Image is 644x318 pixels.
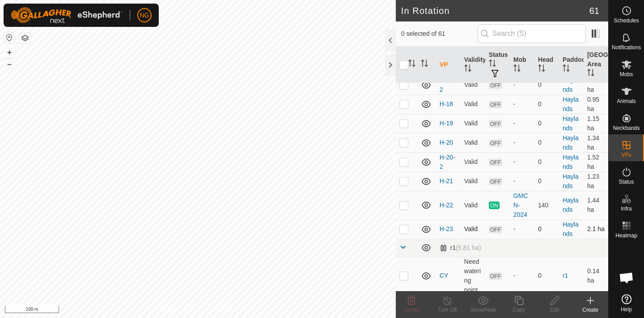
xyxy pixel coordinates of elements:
p-sorticon: Activate to sort [513,66,521,73]
p-sorticon: Activate to sort [408,61,415,68]
a: Help [609,291,644,316]
span: (5.81 ha) [456,244,481,251]
td: 0 [534,172,559,191]
span: Help [621,307,632,312]
td: Valid [461,172,485,191]
td: 0.75 ha [584,75,608,95]
th: VP [436,47,461,83]
td: 0 [534,219,559,239]
td: 0 [534,95,559,114]
a: r1 [563,272,568,279]
span: Heatmap [615,233,637,238]
div: Edit [537,306,572,314]
div: Turn Off [429,306,465,314]
td: 0 [534,152,559,172]
p-sorticon: Activate to sort [538,66,545,73]
td: 1.23 ha [584,172,608,191]
td: Valid [461,219,485,239]
td: 0 [534,114,559,133]
td: 1.52 ha [584,152,608,172]
span: Schedules [614,18,639,23]
a: Contact Us [207,306,233,314]
img: Gallagher Logo [11,7,123,23]
p-sorticon: Activate to sort [587,70,594,77]
a: H-18 [440,100,453,107]
div: - [513,157,531,167]
td: 2.1 ha [584,219,608,239]
th: [GEOGRAPHIC_DATA] Area [584,47,608,83]
span: OFF [489,226,502,233]
td: 1.34 ha [584,133,608,152]
td: 1.15 ha [584,114,608,133]
span: NG [140,11,149,20]
td: Valid [461,152,485,172]
p-sorticon: Activate to sort [563,66,570,73]
a: H-19 [440,120,453,127]
a: Haylands [563,134,579,151]
th: Head [534,47,559,83]
button: Map Layers [20,33,30,43]
td: 1.44 ha [584,191,608,219]
td: 0.95 ha [584,95,608,114]
a: Haylands [563,77,579,93]
div: Create [572,306,608,314]
span: Neckbands [613,125,640,131]
span: OFF [489,178,502,185]
td: Valid [461,133,485,152]
th: Paddock [559,47,584,83]
a: H-20-2 [440,154,455,170]
a: H-23 [440,225,453,232]
p-sorticon: Activate to sort [421,61,428,68]
div: r1 [440,244,481,252]
a: H-21 [440,177,453,185]
h2: In Rotation [401,5,589,16]
th: Validity [461,47,485,83]
div: - [513,138,531,147]
td: 0 [534,257,559,295]
td: 0.14 ha [584,257,608,295]
div: Copy [501,306,537,314]
span: Delete [404,307,419,313]
span: OFF [489,82,502,89]
div: - [513,80,531,90]
span: OFF [489,272,502,280]
a: Haylands [563,96,579,112]
a: Haylands [563,115,579,132]
a: Privacy Policy [162,306,196,314]
span: Animals [617,99,636,104]
button: Reset Map [4,32,15,43]
a: Haylands [563,154,579,170]
span: ON [489,202,500,209]
span: 0 selected of 61 [401,29,478,39]
span: 61 [589,4,599,17]
span: Infra [621,206,631,211]
td: 140 [534,191,559,219]
div: - [513,271,531,280]
td: Need watering point [461,257,485,295]
a: Haylands [563,197,579,213]
div: - [513,99,531,109]
div: Open chat [613,264,640,291]
div: GMCN-2024 [513,191,531,219]
input: Search (S) [478,24,586,43]
div: - [513,224,531,234]
span: Mobs [620,72,633,77]
a: CY [440,272,448,279]
button: + [4,47,15,58]
span: OFF [489,159,502,166]
a: Haylands [563,221,579,237]
span: Status [619,179,634,185]
a: H-22 [440,202,453,209]
td: Valid [461,114,485,133]
td: 0 [534,75,559,95]
a: Haylands [563,173,579,189]
span: VPs [621,152,631,158]
p-sorticon: Activate to sort [489,61,496,68]
span: Notifications [612,45,641,50]
div: - [513,119,531,128]
a: H-17-2 [440,77,455,93]
span: OFF [489,101,502,108]
button: – [4,59,15,69]
td: 0 [534,133,559,152]
span: OFF [489,120,502,128]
